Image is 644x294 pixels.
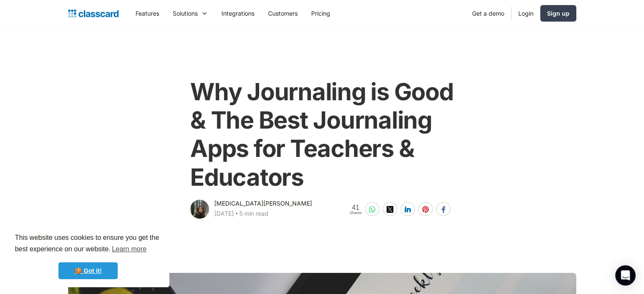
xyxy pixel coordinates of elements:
div: [DATE] [214,209,234,219]
a: dismiss cookie message [58,262,118,279]
a: Features [129,4,166,23]
a: Sign up [540,5,576,22]
img: facebook-white sharing button [440,206,447,213]
a: Logo [68,8,119,19]
div: Solutions [166,4,215,23]
a: Pricing [304,4,337,23]
div: Solutions [173,9,198,18]
div: 5 min read [239,209,268,219]
div: Open Intercom Messenger [615,265,636,286]
img: pinterest-white sharing button [422,206,429,213]
a: Login [511,4,540,23]
a: Integrations [215,4,261,23]
img: whatsapp-white sharing button [369,206,376,213]
img: twitter-white sharing button [387,206,393,213]
a: Customers [261,4,304,23]
h1: Why Journaling is Good & The Best Journaling Apps for Teachers & Educators [190,78,454,192]
span: 41 [349,204,362,211]
span: Shares [349,211,362,215]
div: Sign up [547,9,569,18]
span: This website uses cookies to ensure you get the best experience on our website. [15,233,161,256]
a: learn more about cookies [111,243,148,256]
div: cookieconsent [7,225,169,287]
div: [MEDICAL_DATA][PERSON_NAME] [214,198,312,209]
img: linkedin-white sharing button [404,206,411,213]
a: Get a demo [465,4,511,23]
div: ‧ [234,209,239,220]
